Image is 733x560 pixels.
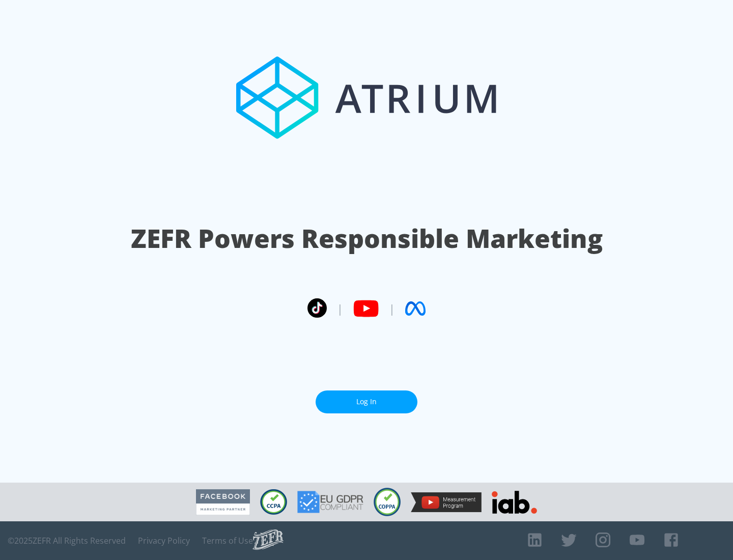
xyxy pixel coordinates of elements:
img: CCPA Compliant [260,489,287,515]
a: Terms of Use [202,536,253,546]
img: YouTube Measurement Program [411,492,482,512]
span: | [337,301,343,316]
img: Facebook Marketing Partner [196,489,250,515]
a: Privacy Policy [138,536,190,546]
h1: ZEFR Powers Responsible Marketing [131,221,603,256]
img: IAB [492,491,537,514]
span: | [389,301,395,316]
span: © 2025 ZEFR All Rights Reserved [8,536,126,546]
img: GDPR Compliant [297,491,363,513]
img: COPPA Compliant [374,488,401,516]
a: Log In [316,390,417,413]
